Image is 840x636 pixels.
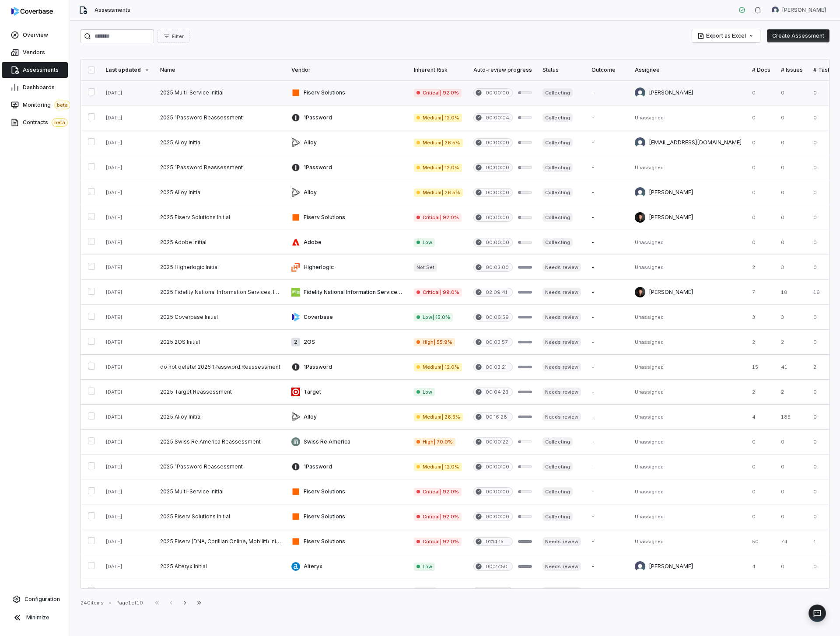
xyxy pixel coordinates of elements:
div: # Docs [752,66,770,73]
td: - [586,355,630,380]
div: Auto-review progress [473,66,532,73]
button: Amanda Pettenati avatar[PERSON_NAME] [766,3,831,17]
a: Configuration [3,591,66,607]
img: Amanda Pettenati avatar [635,561,645,572]
button: Filter [157,30,189,43]
span: Assessments [94,7,130,14]
button: Minimize [3,609,66,626]
td: - [586,579,630,604]
span: beta [54,101,70,109]
td: - [586,305,630,330]
td: - [586,430,630,454]
a: Overview [2,27,68,43]
img: Amanda Pettenati avatar [772,7,779,14]
div: # Tasks [813,66,834,73]
td: - [586,80,630,105]
div: # Issues [781,66,803,73]
span: Configuration [24,596,60,603]
td: - [586,230,630,255]
span: Assessments [23,66,59,73]
button: Export as Excel [692,29,760,42]
button: Create Assessment [767,29,829,42]
a: Contractsbeta [2,115,68,130]
div: • [109,600,111,606]
span: Vendors [23,49,45,56]
span: Filter [172,33,184,40]
td: - [586,479,630,504]
img: Brian Ball avatar [635,187,645,198]
div: Name [160,66,281,73]
img: logo-D7KZi-bG.svg [11,7,53,16]
span: Minimize [26,614,49,621]
td: - [586,529,630,554]
span: Contracts [23,118,68,127]
td: - [586,380,630,405]
div: 240 items [80,600,104,606]
td: - [586,180,630,205]
div: Outcome [591,66,624,73]
img: Clarence Chio avatar [635,212,645,223]
td: - [586,280,630,305]
td: - [586,504,630,529]
td: - [586,405,630,430]
td: - [586,554,630,579]
td: - [586,105,630,130]
div: Page 1 of 10 [116,600,143,606]
span: Monitoring [23,101,70,109]
div: Vendor [291,66,403,73]
a: Vendors [2,45,68,60]
a: Dashboards [2,80,68,95]
div: Last updated [105,66,150,73]
span: Overview [23,31,48,38]
div: Assignee [635,66,742,73]
td: - [586,155,630,180]
img: null null avatar [635,137,645,148]
div: Status [542,66,581,73]
div: Inherent Risk [414,66,463,73]
span: [PERSON_NAME] [782,7,826,14]
td: - [586,255,630,280]
a: Monitoringbeta [2,97,68,113]
td: - [586,130,630,155]
td: - [586,454,630,479]
img: Brian Ball avatar [635,87,645,98]
td: - [586,205,630,230]
a: Assessments [2,62,68,78]
img: Clarence Chio avatar [635,287,645,297]
td: - [586,330,630,355]
span: beta [52,118,68,127]
span: Dashboards [23,84,55,91]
